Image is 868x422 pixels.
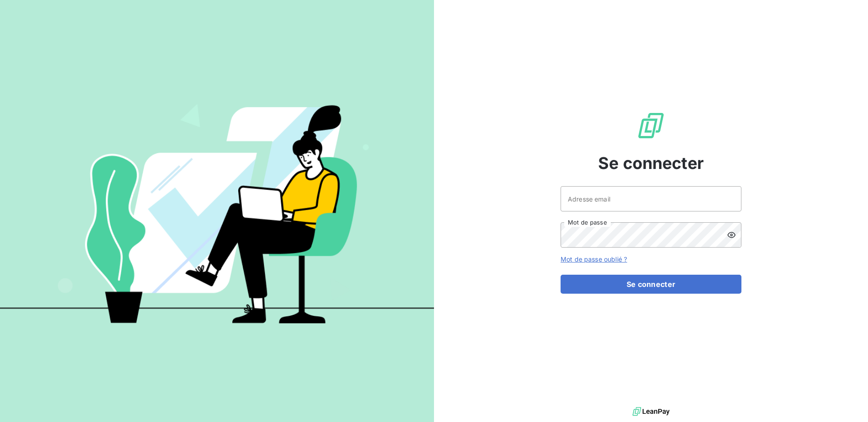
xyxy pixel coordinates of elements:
[561,255,627,263] a: Mot de passe oublié ?
[598,151,704,175] span: Se connecter
[561,186,741,211] input: placeholder
[632,405,670,418] img: logo
[637,111,665,140] img: Logo LeanPay
[561,275,741,294] button: Se connecter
